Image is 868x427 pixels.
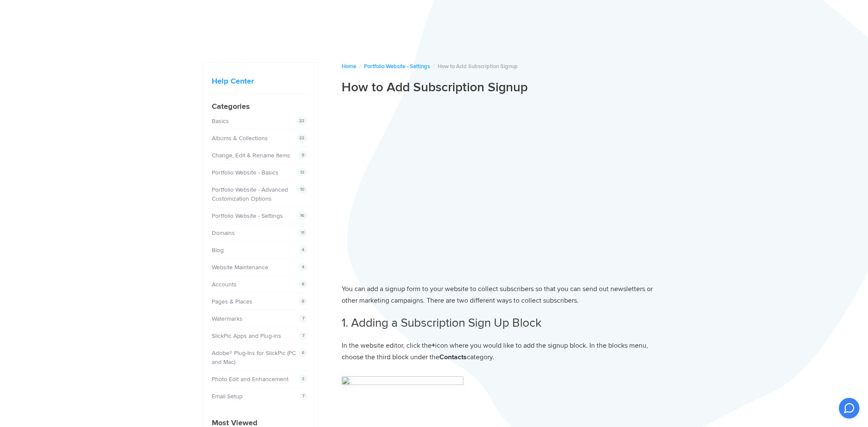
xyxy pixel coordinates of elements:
[212,349,296,366] a: Adobe® Plug-Ins for SlickPic (PC and Mac)
[432,341,435,350] b: +
[299,151,307,159] span: 9
[299,392,307,400] span: 7
[212,315,243,322] a: Watermarks
[359,63,361,70] span: /
[212,212,283,220] a: Portfolio Website - Settings
[299,331,307,340] span: 7
[299,314,307,323] span: 7
[212,169,279,176] a: Portfolio Website - Basics
[297,211,307,220] span: 16
[298,229,307,237] span: 11
[299,375,307,383] span: 3
[296,117,307,125] span: 22
[342,102,666,271] iframe: How to Add Subscription Signup
[342,285,653,305] span: You can add a signup form to your website to collect subscribers so that you can send out newslet...
[342,341,648,361] span: icon where you would like to add the signup block. In the blocks menu, choose the third block und...
[297,168,307,177] span: 12
[212,298,252,305] a: Pages & Places
[299,246,307,254] span: 4
[212,117,229,125] a: Basics
[342,316,541,330] span: 1. Adding a Subscription Sign Up Block
[212,332,281,340] a: SlickPic Apps and Plug-ins
[212,247,224,254] a: Blog
[342,341,432,350] span: In the website editor, click the
[297,185,307,194] span: 10
[296,134,307,142] span: 22
[299,280,307,289] span: 8
[212,135,268,142] a: Albums & Collections
[212,76,254,86] a: Help Center
[299,349,307,357] span: 6
[342,63,356,70] a: Home
[212,281,237,288] a: Accounts
[439,353,467,361] b: Contacts
[212,393,243,400] a: Email Setup
[212,264,268,271] a: Website Maintenance
[212,376,288,383] a: Photo Edit and Enhancement
[467,353,494,361] span: category.
[433,63,435,70] span: /
[364,63,430,70] a: Portfolio Website - Settings
[212,101,309,112] h4: Categories
[342,79,666,96] h1: How to Add Subscription Signup
[212,229,235,237] a: Domains
[212,152,290,159] a: Change, Edit & Rename Items
[299,297,307,306] span: 8
[299,263,307,271] span: 4
[438,63,518,70] span: How to Add Subscription Signup
[212,186,288,202] a: Portfolio Website - Advanced Customization Options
